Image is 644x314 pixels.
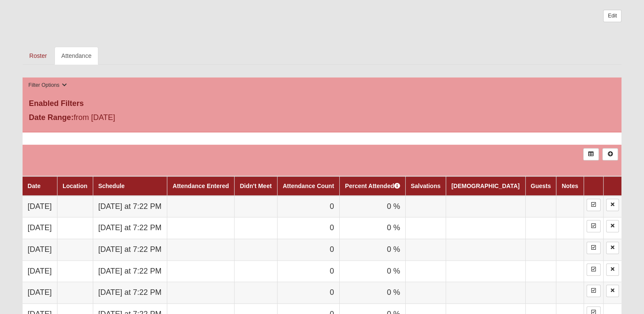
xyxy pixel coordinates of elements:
[561,183,578,189] a: Notes
[583,148,599,160] a: Export to Excel
[28,183,40,189] a: Date
[93,260,167,282] td: [DATE] at 7:22 PM
[345,183,400,189] a: Percent Attended
[173,183,229,189] a: Attendance Entered
[29,99,615,108] h4: Enabled Filters
[240,183,272,189] a: Didn't Meet
[587,285,601,297] a: Enter Attendance
[277,260,339,282] td: 0
[606,199,619,211] a: Delete
[339,196,405,217] td: 0 %
[98,183,125,189] a: Schedule
[93,196,167,217] td: [DATE] at 7:22 PM
[277,196,339,217] td: 0
[23,282,57,304] td: [DATE]
[23,260,57,282] td: [DATE]
[29,112,74,123] label: Date Range:
[23,47,54,65] a: Roster
[93,239,167,260] td: [DATE] at 7:22 PM
[446,176,525,196] th: [DEMOGRAPHIC_DATA]
[23,112,222,126] div: from [DATE]
[587,220,601,232] a: Enter Attendance
[405,176,446,196] th: Salvations
[606,220,619,232] a: Delete
[26,81,70,90] button: Filter Options
[587,263,601,276] a: Enter Attendance
[339,239,405,260] td: 0 %
[23,196,57,217] td: [DATE]
[23,239,57,260] td: [DATE]
[23,217,57,239] td: [DATE]
[277,282,339,304] td: 0
[339,260,405,282] td: 0 %
[283,183,334,189] a: Attendance Count
[587,199,601,211] a: Enter Attendance
[339,217,405,239] td: 0 %
[606,285,619,297] a: Delete
[277,239,339,260] td: 0
[63,183,87,189] a: Location
[606,242,619,254] a: Delete
[587,242,601,254] a: Enter Attendance
[93,217,167,239] td: [DATE] at 7:22 PM
[525,176,556,196] th: Guests
[339,282,405,304] td: 0 %
[606,263,619,276] a: Delete
[93,282,167,304] td: [DATE] at 7:22 PM
[602,148,618,160] a: Alt+N
[603,10,621,22] a: Edit
[277,217,339,239] td: 0
[54,47,98,65] a: Attendance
